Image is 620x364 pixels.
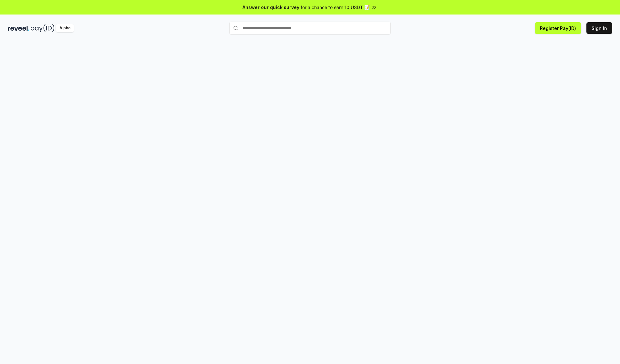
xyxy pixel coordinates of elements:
span: for a chance to earn 10 USDT 📝 [301,4,370,11]
span: Answer our quick survey [243,4,299,11]
img: pay_id [31,24,55,32]
button: Sign In [586,22,612,34]
img: reveel_dark [8,24,29,32]
button: Register Pay(ID) [535,22,581,34]
div: Alpha [56,24,74,32]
